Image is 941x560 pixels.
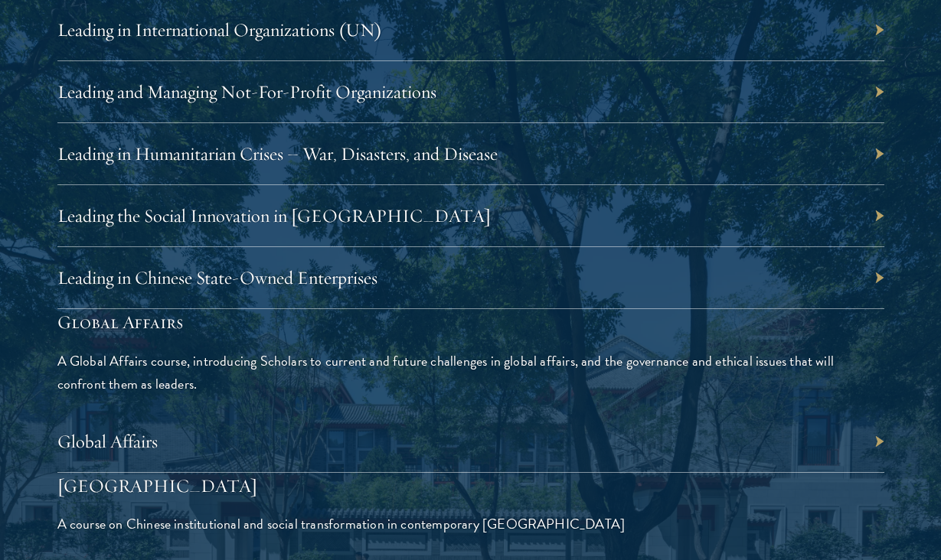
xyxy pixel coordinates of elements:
a: Leading the Social Innovation in [GEOGRAPHIC_DATA] [57,204,491,227]
a: Leading in Humanitarian Crises – War, Disasters, and Disease [57,142,498,165]
h5: [GEOGRAPHIC_DATA] [57,473,884,499]
a: Leading and Managing Not-For-Profit Organizations [57,80,436,103]
h5: Global Affairs [57,309,884,335]
a: Global Affairs [57,430,158,453]
p: A Global Affairs course, introducing Scholars to current and future challenges in global affairs,... [57,350,884,396]
p: A course on Chinese institutional and social transformation in contemporary [GEOGRAPHIC_DATA] [57,513,884,536]
a: Leading in International Organizations (UN) [57,18,382,41]
a: Leading in Chinese State-Owned Enterprises [57,266,377,289]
